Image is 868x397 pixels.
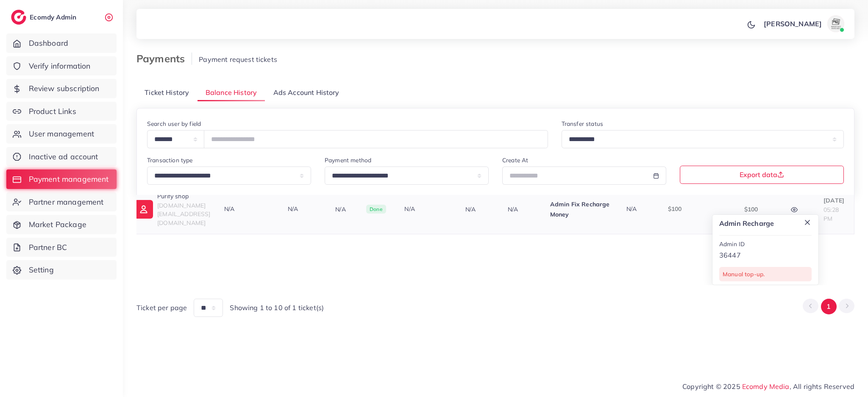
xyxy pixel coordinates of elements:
a: Inactive ad account [6,147,117,167]
a: Verify information [6,56,117,76]
span: Payment request tickets [199,55,277,64]
p: Manual top-up. [723,269,808,279]
h3: Payments [136,53,192,65]
a: User management [6,124,117,144]
a: Payment management [6,169,117,189]
a: Ecomdy Media [742,382,790,391]
label: Transfer status [562,119,603,128]
span: [DOMAIN_NAME][EMAIL_ADDRESS][DOMAIN_NAME] [157,202,210,227]
span: Partner management [29,197,104,208]
span: Balance History [206,88,257,97]
span: Copyright © 2025 [682,381,854,391]
a: Partner BC [6,238,117,257]
p: N/A [465,204,494,214]
p: N/A [508,204,537,214]
p: [PERSON_NAME] [764,19,822,29]
img: logo [11,10,26,25]
span: Inactive ad account [29,151,98,162]
span: Ticket per page [136,303,187,313]
a: Partner management [6,192,117,212]
p: N/A [335,204,353,214]
img: ic-user-info.36bf1079.svg [134,200,153,219]
label: Search user by field [147,119,201,128]
span: , All rights Reserved [790,381,854,391]
p: Admin recharge [719,218,812,228]
a: Setting [6,260,117,280]
label: Transaction type [147,156,193,164]
label: Payment method [325,156,371,164]
span: N/A [288,205,298,213]
p: Purify shop [157,191,210,201]
ul: Pagination [803,299,854,314]
span: Market Package [29,219,86,230]
span: Setting [29,264,54,275]
span: Review subscription [29,83,100,94]
span: Export data [740,171,784,178]
span: N/A [626,205,637,213]
span: Showing 1 to 10 of 1 ticket(s) [230,303,324,313]
span: Ads Account History [273,88,339,97]
a: logoEcomdy Admin [11,10,78,25]
span: Done [366,205,386,214]
span: $100 [668,205,682,213]
p: $100 [744,204,767,214]
p: [DATE] [823,195,847,205]
div: N/A [224,205,274,213]
p: Admin Fix Recharge Money [550,199,613,219]
p: 36447 [719,250,812,261]
a: Review subscription [6,79,117,98]
div: N/A [404,205,451,213]
span: Payment management [29,174,109,185]
button: Go to page 1 [821,299,837,314]
span: Partner BC [29,242,67,253]
a: [PERSON_NAME]avatar [759,15,848,32]
h2: Ecomdy Admin [30,13,78,21]
a: Market Package [6,215,117,234]
label: Create At [502,156,528,164]
span: User management [29,128,94,139]
span: Verify information [29,61,91,72]
a: Dashboard [6,33,117,53]
label: Admin ID [719,240,745,248]
span: Ticket History [145,88,189,97]
span: Product Links [29,106,76,117]
span: Dashboard [29,38,68,49]
span: 05:28 PM [823,206,839,222]
button: Export data [680,166,844,184]
img: avatar [827,15,844,32]
a: Product Links [6,102,117,121]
